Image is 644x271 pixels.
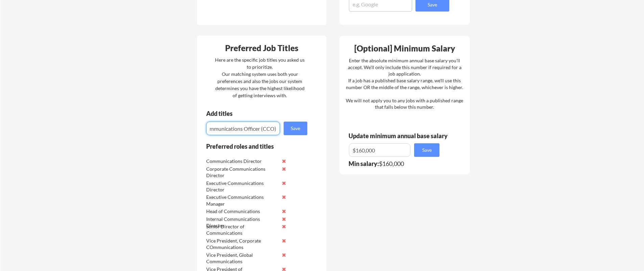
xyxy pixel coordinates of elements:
[414,143,439,157] button: Save
[349,161,444,167] div: $160,000
[206,110,302,117] div: Add titles
[199,44,325,52] div: Preferred Job Titles
[206,180,278,193] div: Executive Communications Director
[213,56,306,99] div: Here are the specific job titles you asked us to prioritize. Our matching system uses both your p...
[206,252,278,265] div: Vice President, Global Communications
[206,237,278,251] div: Vice President, Corporate COmmunications
[206,194,278,207] div: Executive Communications Manager
[206,122,280,135] input: E.g. Senior Product Manager
[206,143,298,149] div: Preferred roles and titles
[342,44,468,53] div: [Optional] Minimum Salary
[349,133,450,139] div: Update minimum annual base salary
[346,57,463,110] div: Enter the absolute minimum annual base salary you'll accept. We'll only include this number if re...
[206,223,278,236] div: Senior Director of Communications
[206,158,278,165] div: Communications Director
[349,160,379,167] strong: Min salary:
[206,166,278,179] div: Corporate Communications Director
[206,216,278,229] div: Internal Communications Director
[349,143,410,157] input: E.g. $100,000
[206,208,278,215] div: Head of Communications
[284,122,307,135] button: Save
